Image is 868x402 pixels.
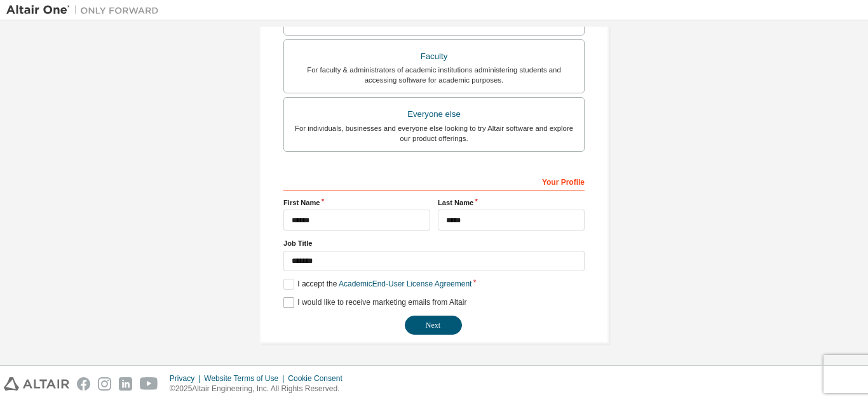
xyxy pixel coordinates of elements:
[292,105,576,123] div: Everyone else
[140,377,158,391] img: youtube.svg
[438,198,585,208] label: Last Name
[204,373,288,384] div: Website Terms of Use
[77,377,90,391] img: facebook.svg
[283,297,466,308] label: I would like to receive marketing emails from Altair
[283,238,585,248] label: Job Title
[405,316,462,335] button: Next
[170,373,204,384] div: Privacy
[170,384,350,394] p: © 2025 Altair Engineering, Inc. All Rights Reserved.
[98,377,111,391] img: instagram.svg
[288,373,349,384] div: Cookie Consent
[339,279,471,288] a: Academic End-User License Agreement
[283,171,585,191] div: Your Profile
[4,377,69,391] img: altair_logo.svg
[119,377,132,391] img: linkedin.svg
[292,48,576,65] div: Faculty
[283,279,471,290] label: I accept the
[6,4,165,17] img: Altair One
[283,198,430,208] label: First Name
[292,123,576,144] div: For individuals, businesses and everyone else looking to try Altair software and explore our prod...
[292,65,576,85] div: For faculty & administrators of academic institutions administering students and accessing softwa...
